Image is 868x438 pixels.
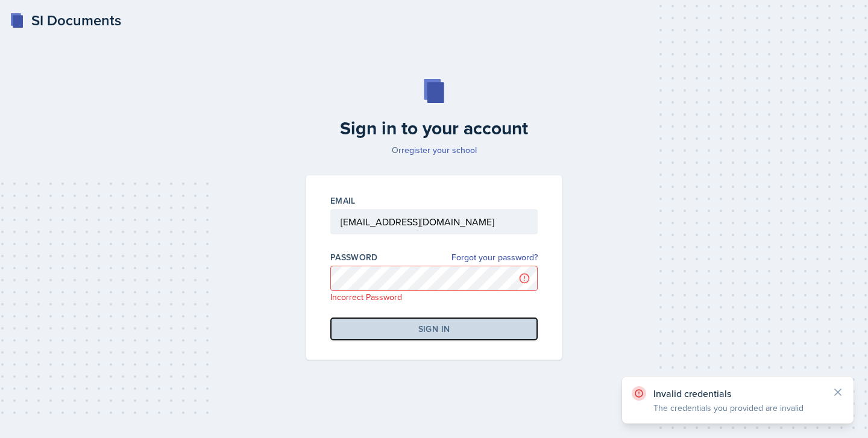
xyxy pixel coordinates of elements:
a: Forgot your password? [451,251,538,264]
p: The credentials you provided are invalid [653,402,822,414]
a: SI Documents [10,10,121,31]
label: Password [330,251,378,263]
p: Incorrect Password [330,291,538,303]
div: Sign in [418,323,450,335]
a: register your school [401,144,477,156]
input: Email [330,209,538,234]
h2: Sign in to your account [299,117,569,139]
p: Or [299,144,569,156]
p: Invalid credentials [653,387,822,399]
label: Email [330,195,356,207]
button: Sign in [330,318,538,340]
